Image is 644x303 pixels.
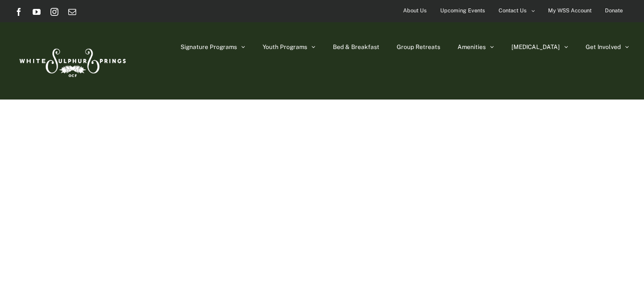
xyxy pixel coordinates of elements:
span: Contact Us [499,3,527,18]
span: My WSS Account [548,3,592,18]
span: Get Involved [586,44,621,50]
span: [MEDICAL_DATA] [511,44,560,50]
span: Amenities [458,44,486,50]
span: Upcoming Events [440,3,485,18]
a: Bed & Breakfast [333,22,379,72]
img: White Sulphur Springs Logo [15,38,129,84]
span: Youth Programs [263,44,307,50]
a: [MEDICAL_DATA] [511,22,568,72]
span: Group Retreats [397,44,440,50]
a: Youth Programs [263,22,316,72]
a: Amenities [458,22,494,72]
nav: Main Menu [181,22,629,72]
span: About Us [403,3,427,18]
a: Instagram [50,8,58,16]
span: Donate [605,3,623,18]
span: Signature Programs [181,44,237,50]
a: Facebook [15,8,23,16]
a: Signature Programs [181,22,245,72]
a: YouTube [33,8,41,16]
a: Email [68,8,76,16]
a: Group Retreats [397,22,440,72]
a: Get Involved [586,22,629,72]
span: Bed & Breakfast [333,44,379,50]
